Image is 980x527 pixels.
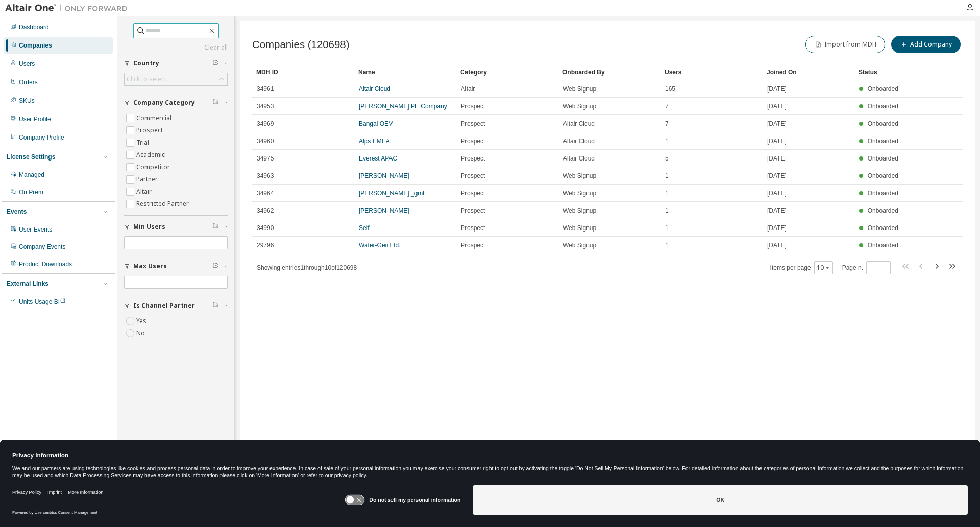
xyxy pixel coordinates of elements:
[868,224,898,232] span: Onboarded
[127,75,166,83] div: Click to select
[805,36,885,53] button: Import from MDH
[359,207,409,214] a: [PERSON_NAME]
[665,224,669,232] span: 1
[136,161,172,173] label: Competitor
[136,149,167,161] label: Academic
[868,242,898,249] span: Onboarded
[359,138,390,145] a: Alps EMEA
[19,115,51,123] div: User Profile
[461,102,485,110] span: Prospect
[359,155,397,162] a: Everest APAC
[19,133,64,142] div: Company Profile
[133,262,167,270] span: Max Users
[136,124,165,136] label: Prospect
[868,172,898,179] span: Onboarded
[767,85,787,93] span: [DATE]
[868,138,898,145] span: Onboarded
[252,39,349,51] span: Companies (120698)
[767,207,787,215] span: [DATE]
[257,207,274,215] span: 34962
[5,3,133,13] img: Altair One
[136,198,191,210] label: Restricted Partner
[665,241,669,249] span: 1
[461,172,485,180] span: Prospect
[257,137,274,145] span: 34960
[563,172,596,180] span: Web Signup
[359,190,424,197] a: [PERSON_NAME] _gml
[563,102,596,110] span: Web Signup
[770,261,833,274] span: Items per page
[133,223,165,231] span: Min Users
[257,241,274,249] span: 29796
[136,173,160,186] label: Partner
[212,262,218,270] span: Clear filter
[212,223,218,231] span: Clear filter
[133,302,195,310] span: Is Channel Partner
[257,172,274,180] span: 34963
[563,154,595,163] span: Altair Cloud
[257,85,274,93] span: 34961
[124,91,228,114] button: Company Category
[767,137,787,145] span: [DATE]
[461,120,485,128] span: Prospect
[665,154,669,163] span: 5
[767,189,787,197] span: [DATE]
[563,137,595,145] span: Altair Cloud
[461,85,475,93] span: Altair
[19,260,72,268] div: Product Downloads
[257,120,274,128] span: 34969
[563,85,596,93] span: Web Signup
[19,243,65,251] div: Company Events
[19,97,35,105] div: SKUs
[461,137,485,145] span: Prospect
[767,102,787,110] span: [DATE]
[359,242,401,249] a: Water-Gen Ltd.
[133,99,195,107] span: Company Category
[125,73,227,85] div: Click to select
[563,241,596,249] span: Web Signup
[767,64,850,80] div: Joined On
[868,190,898,197] span: Onboarded
[124,43,228,52] a: Clear all
[358,64,452,80] div: Name
[19,23,49,31] div: Dashboard
[767,172,787,180] span: [DATE]
[665,120,669,128] span: 7
[7,153,55,161] div: License Settings
[859,64,901,80] div: Status
[562,64,656,80] div: Onboarded By
[124,216,228,238] button: Min Users
[19,78,38,86] div: Orders
[136,315,149,327] label: Yes
[817,264,830,272] button: 10
[359,172,409,179] a: [PERSON_NAME]
[665,85,675,93] span: 165
[665,64,758,80] div: Users
[891,36,961,53] button: Add Company
[868,85,898,93] span: Onboarded
[767,224,787,232] span: [DATE]
[461,241,485,249] span: Prospect
[359,224,370,232] a: Self
[19,41,52,50] div: Companies
[19,225,52,234] div: User Events
[19,60,35,68] div: Users
[665,189,669,197] span: 1
[136,327,147,339] label: No
[257,102,274,110] span: 34953
[133,59,159,67] span: Country
[257,154,274,163] span: 34975
[460,64,554,80] div: Category
[212,59,218,67] span: Clear filter
[212,302,218,310] span: Clear filter
[767,241,787,249] span: [DATE]
[563,207,596,215] span: Web Signup
[257,224,274,232] span: 34990
[461,189,485,197] span: Prospect
[257,189,274,197] span: 34964
[136,186,154,198] label: Altair
[19,298,66,305] span: Units Usage BI
[124,52,228,75] button: Country
[359,85,390,93] a: Altair Cloud
[563,120,595,128] span: Altair Cloud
